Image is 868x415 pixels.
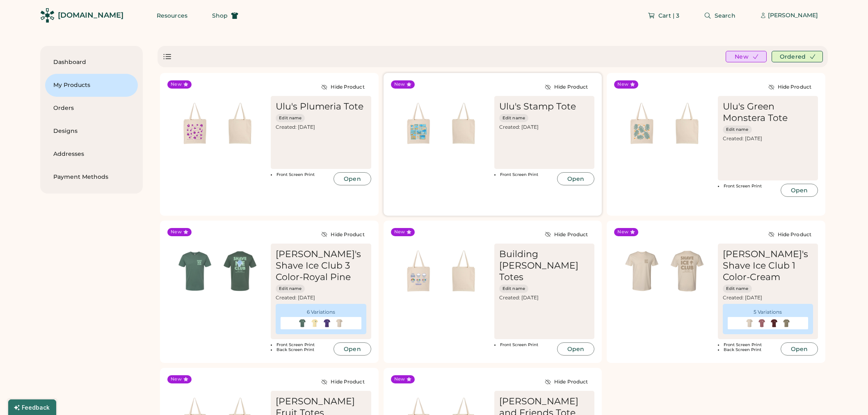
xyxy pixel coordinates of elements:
div: New [171,376,182,383]
div: Created: [DATE] [723,135,813,142]
img: generate-image [172,101,217,146]
div: Ulu's Plumeria Tote [276,101,363,112]
div: [DOMAIN_NAME] [58,10,123,21]
li: Front Screen Print [718,342,778,347]
div: New [394,229,405,235]
img: generate-image [665,101,710,146]
span: Shop [212,13,228,18]
img: generate-image [619,249,664,294]
button: Shop [202,7,248,24]
button: Open [781,342,818,356]
div: My Products [53,81,130,89]
button: Open [557,172,594,185]
div: Dashboard [53,58,130,66]
div: Payment Methods [53,173,130,181]
div: New [394,376,405,383]
li: Front Screen Print [718,184,778,189]
img: generate-image [441,101,486,146]
div: 5 Variations [754,309,782,315]
div: Building [PERSON_NAME] Totes [499,249,589,283]
img: generate-image [310,319,319,328]
img: generate-image [396,249,441,294]
button: Open [557,342,594,356]
div: New [171,81,182,88]
button: Hide Product [315,228,371,241]
li: Front Screen Print [271,172,331,177]
div: Addresses [53,150,130,158]
div: [PERSON_NAME]'s Shave Ice Club 1 Color-Cream [723,249,813,283]
button: Open [781,184,818,197]
img: generate-image [441,249,486,294]
img: generate-image [217,249,263,294]
div: New [617,81,628,88]
img: generate-image [619,101,664,146]
li: Front Screen Print [494,172,555,177]
img: generate-image [782,319,791,328]
div: [PERSON_NAME] [768,11,818,20]
div: Created: [DATE] [499,124,589,130]
div: [PERSON_NAME]'s Shave Ice Club 3 Color-Royal Pine [276,249,366,283]
button: Search [694,7,745,24]
div: New [171,229,182,235]
li: Front Screen Print [271,342,331,347]
button: Hide Product [538,80,594,93]
div: Show list view [162,52,172,62]
button: Edit name [723,125,752,134]
img: generate-image [396,101,441,146]
button: Hide Product [538,375,594,388]
button: Hide Product [315,375,371,388]
button: Ordered [772,51,823,62]
img: generate-image [757,319,766,328]
button: Hide Product [762,80,818,93]
img: generate-image [770,319,779,328]
button: Cart | 3 [638,7,689,24]
img: Rendered Logo - Screens [40,8,55,23]
img: generate-image [665,249,710,294]
button: Edit name [723,285,752,293]
button: Edit name [499,285,528,293]
button: Open [333,172,371,185]
img: generate-image [322,319,331,328]
div: Ulu's Stamp Tote [499,101,576,112]
div: Created: [DATE] [499,294,589,301]
div: Created: [DATE] [276,294,366,301]
li: Back Screen Print [271,347,331,352]
div: 6 Variations [307,309,335,315]
img: generate-image [217,101,263,146]
button: Resources [147,7,197,24]
li: Back Screen Print [718,347,778,352]
img: generate-image [745,319,754,328]
button: Edit name [499,114,528,122]
iframe: Front Chat [829,378,864,413]
button: Hide Product [762,228,818,241]
button: Open [333,342,371,356]
img: generate-image [298,319,307,328]
button: New [726,51,767,62]
button: Hide Product [315,80,371,93]
div: Ulu's Green Monstera Tote [723,101,813,124]
img: generate-image [172,249,217,294]
button: Edit name [276,285,305,293]
div: Created: [DATE] [723,294,813,301]
div: New [617,229,628,235]
div: New [394,81,405,88]
div: Created: [DATE] [276,124,366,130]
div: Designs [53,127,130,135]
button: Hide Product [538,228,594,241]
img: generate-image [335,319,344,328]
span: Cart | 3 [658,13,679,18]
span: Search [715,13,736,18]
li: Front Screen Print [494,342,555,347]
div: Orders [53,104,130,112]
button: Edit name [276,114,305,122]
